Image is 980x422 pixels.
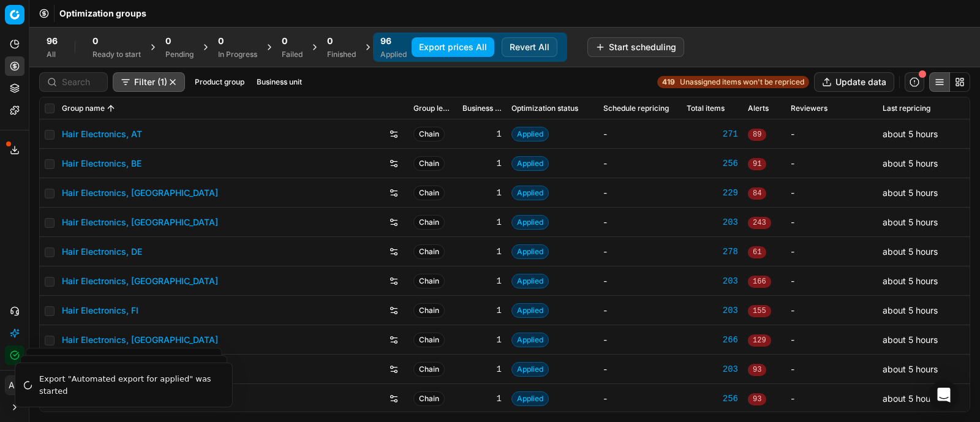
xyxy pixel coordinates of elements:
[511,303,549,318] span: Applied
[748,158,766,170] span: 91
[380,50,407,59] div: Applied
[687,157,738,170] a: 256
[687,304,738,317] a: 203
[462,334,502,346] div: 1
[413,333,445,347] span: Chain
[511,274,549,288] span: Applied
[462,275,502,287] div: 1
[282,35,287,47] span: 0
[687,363,738,375] a: 203
[511,104,578,113] span: Optimization status
[92,50,141,59] div: Ready to start
[502,37,557,57] button: Revert All
[791,104,827,113] span: Reviewers
[687,393,738,405] a: 256
[62,128,142,140] a: Hair Electronics, AT
[511,333,549,347] span: Applied
[883,129,938,139] span: about 5 hours
[413,186,445,200] span: Chain
[252,75,307,89] button: Business unit
[113,72,185,92] button: Filter (1)
[412,37,494,57] button: Export prices All
[39,373,217,397] div: Export "Automated export for applied" was started
[786,178,878,208] td: -
[687,334,738,346] a: 266
[282,50,303,59] div: Failed
[786,325,878,355] td: -
[883,187,938,198] span: about 5 hours
[413,362,445,377] span: Chain
[62,304,138,317] a: Hair Electronics, FI
[413,274,445,288] span: Chain
[748,393,766,405] span: 93
[687,216,738,228] a: 203
[6,376,24,394] span: AC
[883,364,938,374] span: about 5 hours
[462,128,502,140] div: 1
[462,304,502,317] div: 1
[92,35,98,47] span: 0
[327,35,333,47] span: 0
[883,246,938,257] span: about 5 hours
[598,119,682,149] td: -
[598,237,682,266] td: -
[413,391,445,406] span: Chain
[883,217,938,227] span: about 5 hours
[883,104,930,113] span: Last repricing
[598,384,682,413] td: -
[786,296,878,325] td: -
[59,7,146,20] nav: breadcrumb
[687,275,738,287] div: 203
[59,7,146,20] span: Optimization groups
[687,128,738,140] a: 271
[47,50,58,59] div: All
[165,35,171,47] span: 0
[786,149,878,178] td: -
[598,178,682,208] td: -
[165,50,194,59] div: Pending
[748,246,766,258] span: 61
[190,75,249,89] button: Product group
[218,35,224,47] span: 0
[462,216,502,228] div: 1
[929,380,959,410] div: Open Intercom Messenger
[462,104,502,113] span: Business unit
[511,156,549,171] span: Applied
[687,187,738,199] a: 229
[462,246,502,258] div: 1
[587,37,684,57] button: Start scheduling
[511,391,549,406] span: Applied
[680,77,804,87] span: Unassigned items won't be repriced
[462,363,502,375] div: 1
[62,246,142,258] a: Hair Electronics, DE
[687,246,738,258] a: 278
[105,102,117,115] button: Sorted by Group name ascending
[598,266,682,296] td: -
[5,375,24,395] button: AC
[62,157,141,170] a: Hair Electronics, BE
[748,276,771,288] span: 166
[327,50,356,59] div: Finished
[598,296,682,325] td: -
[814,72,894,92] button: Update data
[883,276,938,286] span: about 5 hours
[748,129,766,141] span: 89
[786,208,878,237] td: -
[883,334,938,345] span: about 5 hours
[662,77,675,87] strong: 419
[786,384,878,413] td: -
[687,104,725,113] span: Total items
[462,187,502,199] div: 1
[413,215,445,230] span: Chain
[748,364,766,376] span: 93
[786,266,878,296] td: -
[598,325,682,355] td: -
[62,275,218,287] a: Hair Electronics, [GEOGRAPHIC_DATA]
